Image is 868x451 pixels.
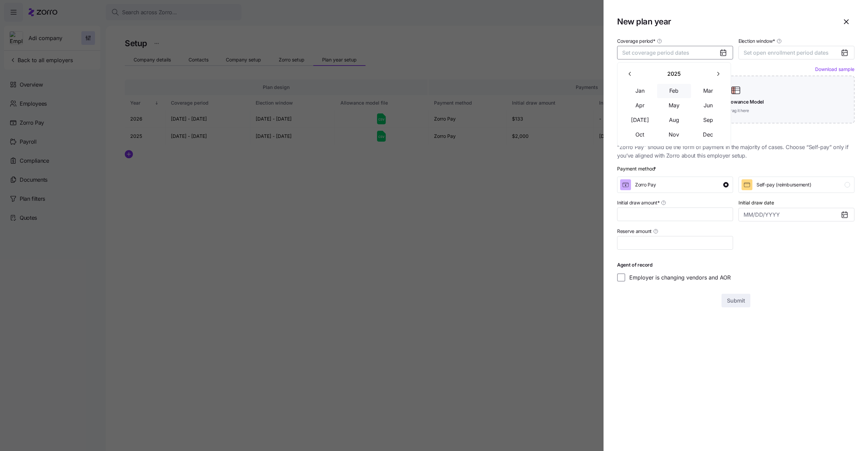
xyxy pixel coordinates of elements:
h1: Payments [617,136,854,142]
span: Set coverage period dates [622,49,689,56]
span: Reserve amount [617,228,652,235]
a: Download sample [815,66,854,72]
label: Employer is changing vendors and AOR [625,273,731,282]
button: Apr [623,98,657,113]
span: Set open enrollment period dates [744,49,829,56]
button: Jan [623,84,657,98]
span: Election window * [738,38,775,44]
span: “Zorro Pay” should be the form of payment in the majority of cases. Choose “Self-pay” only if you... [617,143,854,160]
button: Submit [722,294,750,307]
button: Sep [691,113,725,127]
input: MM/DD/YYYY [738,208,854,221]
label: Initial draw date [738,199,774,206]
button: Jun [691,98,725,113]
span: Coverage period * [617,38,655,44]
button: Aug [657,113,691,127]
span: Initial draw amount * [617,199,659,206]
button: Oct [623,128,657,142]
button: Set coverage period dates [617,46,733,59]
button: [DATE] [623,113,657,127]
button: Set open enrollment period dates [738,46,854,59]
span: Self-pay (reimbursement) [756,181,811,188]
span: Zorro Pay [635,181,656,188]
span: Submit [727,296,745,305]
button: May [657,98,691,113]
button: Mar [691,84,725,98]
div: Payment method [617,165,657,173]
button: 2025 [637,67,711,81]
button: Feb [657,84,691,98]
button: Nov [657,128,691,142]
button: Dec [691,128,725,142]
h1: New plan year [617,16,833,27]
h1: Agent of record [617,262,854,268]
